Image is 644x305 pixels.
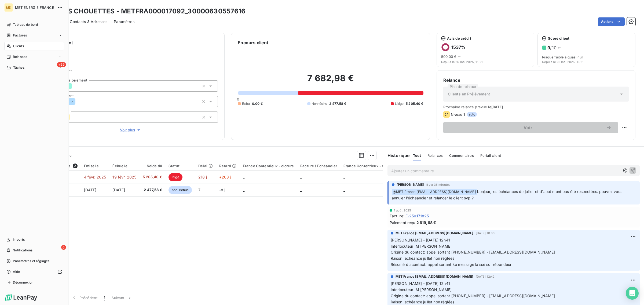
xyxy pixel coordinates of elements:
span: Clients [13,44,24,49]
a: Aide [4,267,64,276]
button: Précédent [68,292,101,303]
span: [DATE] 10:36 [476,232,495,235]
span: Risque faible à quasi nul [542,55,631,59]
span: [DATE] [112,188,125,192]
span: MET France [EMAIL_ADDRESS][DOMAIN_NAME] [396,231,474,236]
span: _ [343,188,345,192]
span: Paramètres [114,19,134,24]
h6: 1537 % [451,44,466,50]
span: _ [243,175,244,179]
h6: Informations client [32,39,218,46]
span: MET ENERGIE FRANCE [15,5,54,10]
span: _ [343,175,345,179]
span: +203 j [219,175,231,179]
span: Prochaine relance prévue le [443,105,629,109]
span: Relances [427,153,443,158]
span: Voir plus [120,127,141,133]
span: Raison: échéance juillet non réglées [391,256,454,261]
span: Origine du contact: appel sortant [PHONE_NUMBER] - [EMAIL_ADDRESS][DOMAIN_NAME] [391,250,555,254]
div: Open Intercom Messenger [626,287,639,300]
button: 1 [101,292,108,303]
input: Ajouter une valeur [72,84,76,88]
span: 6 [61,245,66,250]
div: Retard [219,164,236,168]
span: Depuis le 26 mai 2025, 16:21 [542,60,631,64]
span: Origine du contact: appel sortant [PHONE_NUMBER] - [EMAIL_ADDRESS][DOMAIN_NAME] [391,293,555,298]
span: Résumé du contact: appel sortant ko message laissé sur répondeur [391,262,512,267]
span: _ [300,188,302,192]
span: MET France [EMAIL_ADDRESS][DOMAIN_NAME] [396,274,474,279]
span: 218 j [198,175,207,179]
span: Avis de crédit [447,36,471,40]
span: @ MET France [EMAIL_ADDRESS][DOMAIN_NAME] [392,189,477,195]
span: non-échue [169,186,192,194]
div: Solde dû [143,164,162,168]
span: [DATE] [491,105,503,109]
span: 19 févr. 2025 [112,175,136,179]
span: Facture : [390,213,404,219]
button: Voir plus [43,127,218,133]
span: 4 août 2025 [393,209,411,212]
span: Niveau 1 [451,112,465,117]
span: 2 [73,163,78,168]
span: Factures [13,33,27,38]
span: 2 477,58 € [143,187,162,193]
div: ME [4,3,13,12]
span: 4 févr. 2025 [84,175,106,179]
span: Score client [548,36,569,40]
span: _ [243,188,244,192]
h2: 7 682,98 € [238,73,423,89]
span: Propriétés Client [43,69,218,76]
span: Clients en Prélèvement [448,91,490,97]
span: 5 205,40 € [406,101,423,106]
span: 500,00 € [441,54,456,59]
span: Interlocuteur: M [PERSON_NAME] [391,244,452,248]
h3: SCI LES CHOUETTES - METFRA000017092_30000630557616 [47,6,246,16]
div: France Contentieux - cloture [243,164,294,168]
span: Paiement reçu [390,220,415,225]
span: [PERSON_NAME] - [DATE] 12h41 [391,281,450,286]
span: Interlocuteur: M [PERSON_NAME] [391,287,452,292]
span: auto [467,112,477,117]
span: 0 [237,97,239,101]
span: [DATE] [84,188,97,192]
span: 9 [547,45,550,50]
div: France Contentieux - ouverture [343,164,399,168]
span: F-250171825 [405,213,429,219]
span: [DATE] 12:42 [476,275,495,278]
span: 0,00 € [252,101,263,106]
span: Contacts & Adresses [70,19,107,24]
span: Déconnexion [13,280,34,285]
span: Tout [413,153,421,158]
span: Échu [242,101,250,106]
h6: Encours client [238,39,268,46]
span: 2 477,58 € [329,101,346,106]
input: Ajouter une valeur [70,115,74,120]
span: -8 j [219,188,225,192]
span: 2 619,68 € [416,220,436,225]
span: Raison: échéance juillet non réglées [391,300,454,304]
span: 7 j [198,188,202,192]
img: Logo LeanPay [4,293,38,302]
span: Commentaires [449,153,474,158]
span: _ [300,175,302,179]
div: Émise le [84,164,106,168]
span: Tâches [13,65,24,70]
span: Depuis le 26 mai 2025, 16:21 [441,60,530,64]
h6: / 10 [547,44,557,51]
span: litige [169,173,182,181]
button: Voir [443,122,618,133]
span: Voir [450,125,606,130]
button: Suivant [108,292,136,303]
div: Facture / Echéancier [300,164,337,168]
span: Notifications [13,248,32,253]
span: Paramètres et réglages [13,259,49,263]
span: bonjour, les échéances de juillet et d'aout n'ont pas été respectées. pouvez vous annuler l'échéa... [392,189,623,200]
span: 5 205,40 € [143,174,162,180]
span: [PERSON_NAME] [397,182,424,187]
span: [PERSON_NAME] - [DATE] 12h41 [391,238,450,242]
h6: Historique [383,152,410,159]
div: Statut [169,164,192,168]
span: 1 [104,295,105,300]
span: Aide [13,269,20,274]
